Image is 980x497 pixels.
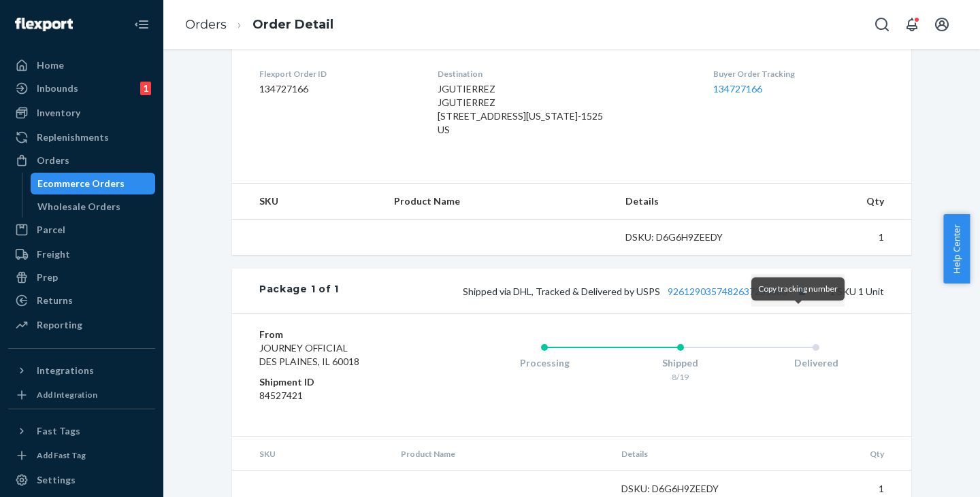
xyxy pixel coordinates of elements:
[15,18,73,31] img: Flexport logo
[37,449,86,461] div: Add Fast Tag
[259,82,416,96] dd: 134727166
[37,318,82,332] div: Reporting
[621,482,749,496] div: DSKU: D6G6H9ZEEDY
[31,173,156,194] a: Ecommerce Orders
[8,360,155,381] button: Integrations
[668,286,787,297] a: 9261290357482637251383
[185,17,227,32] a: Orders
[868,11,896,38] button: Open Search Box
[259,68,416,80] dt: Flexport Order ID
[610,437,760,471] th: Details
[259,282,339,300] div: Package 1 of 1
[37,200,120,213] div: Wholesale Orders
[758,284,838,294] span: Copy tracking number
[8,469,155,491] a: Settings
[339,282,884,300] div: 1 SKU 1 Unit
[612,356,749,370] div: Shipped
[37,177,125,190] div: Ecommerce Orders
[8,387,155,403] a: Add Integration
[612,371,749,383] div: 8/19
[713,83,762,95] a: 134727166
[8,314,155,336] a: Reporting
[259,375,422,389] dt: Shipment ID
[438,68,692,80] dt: Destination
[37,473,76,487] div: Settings
[37,247,70,261] div: Freight
[383,184,615,220] th: Product Name
[252,17,333,32] a: Order Detail
[928,11,955,38] button: Open account menu
[713,68,884,80] dt: Buyer Order Tracking
[37,131,109,144] div: Replenishments
[232,184,383,220] th: SKU
[232,437,390,471] th: SKU
[174,5,344,45] ol: breadcrumbs
[8,420,155,442] button: Fast Tags
[31,196,156,218] a: Wholesale Orders
[8,54,155,76] a: Home
[759,437,911,471] th: Qty
[8,78,155,99] a: Inbounds1
[943,214,970,284] button: Help Center
[8,243,155,265] a: Freight
[37,271,58,284] div: Prep
[8,219,155,241] a: Parcel
[8,150,155,171] a: Orders
[390,437,610,471] th: Product Name
[140,82,151,95] div: 1
[615,184,764,220] th: Details
[748,356,884,370] div: Delivered
[8,102,155,124] a: Inventory
[259,389,422,402] dd: 84527421
[37,294,73,307] div: Returns
[37,223,65,237] div: Parcel
[259,328,422,341] dt: From
[37,82,78,95] div: Inbounds
[37,424,80,438] div: Fast Tags
[37,364,94,377] div: Integrations
[37,154,69,167] div: Orders
[898,11,926,38] button: Open notifications
[37,106,80,120] div: Inventory
[764,184,911,220] th: Qty
[8,126,155,148] a: Replenishments
[128,11,155,38] button: Close Navigation
[8,447,155,464] a: Add Fast Tag
[463,286,811,297] span: Shipped via DHL, Tracked & Delivered by USPS
[764,220,911,256] td: 1
[8,290,155,311] a: Returns
[37,58,64,72] div: Home
[476,356,612,370] div: Processing
[37,389,97,400] div: Add Integration
[8,267,155,288] a: Prep
[259,342,359,367] span: JOURNEY OFFICIAL DES PLAINES, IL 60018
[438,83,603,135] span: JGUTIERREZ JGUTIERREZ [STREET_ADDRESS][US_STATE]-1525 US
[625,230,753,244] div: DSKU: D6G6H9ZEEDY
